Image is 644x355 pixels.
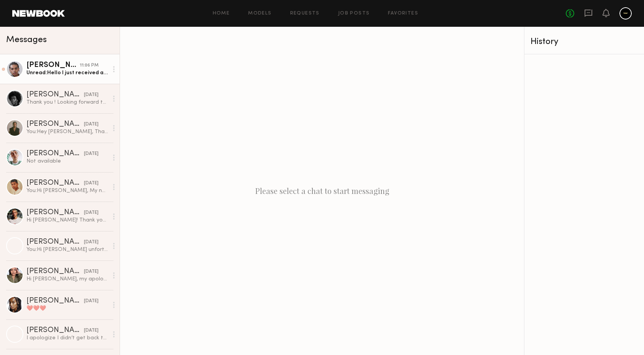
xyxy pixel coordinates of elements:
[120,27,524,355] div: Please select a chat to start messaging
[290,11,320,16] a: Requests
[26,275,108,283] div: Hi [PERSON_NAME], my apologies for missing you message. I have been out of the country.
[84,209,99,217] div: [DATE]
[26,297,84,305] div: [PERSON_NAME]
[84,180,99,187] div: [DATE]
[26,209,84,217] div: [PERSON_NAME]
[26,150,84,158] div: [PERSON_NAME]
[388,11,418,16] a: Favorites
[84,268,99,275] div: [DATE]
[531,37,638,46] div: History
[26,268,84,275] div: [PERSON_NAME]
[26,246,108,253] div: You: Hi [PERSON_NAME] unfortunately we don’t have the budget for that. No worries, I’ll reach out...
[84,91,99,99] div: [DATE]
[26,128,108,135] div: You: Hey [PERSON_NAME], Thanks again for taking the time to chat with me about this project. Whil...
[26,99,108,106] div: Thank you ! Looking forward to when we cross paths 🤝🏿
[26,91,84,99] div: [PERSON_NAME]
[84,121,99,128] div: [DATE]
[26,217,108,224] div: Hi [PERSON_NAME]! Thank you for reaching out. I can do [DATE], yes. My email is [PERSON_NAME][EMA...
[26,158,108,165] div: Not available
[6,36,47,44] span: Messages
[26,334,108,342] div: I apologize I didn’t get back to you in time
[26,327,84,334] div: [PERSON_NAME]
[26,179,84,187] div: [PERSON_NAME]
[26,121,84,128] div: [PERSON_NAME]
[84,239,99,246] div: [DATE]
[213,11,230,16] a: Home
[84,298,99,305] div: [DATE]
[26,305,108,312] div: ❤️❤️❤️
[338,11,370,16] a: Job Posts
[26,69,108,77] div: Unread: Hello I just received a casting request from you guys. I’m based in [GEOGRAPHIC_DATA] and...
[26,187,108,194] div: You: Hi [PERSON_NAME], My name is [PERSON_NAME], and I’m a casting producer working with boutique...
[26,238,84,246] div: [PERSON_NAME]
[80,62,99,69] div: 11:06 PM
[84,327,99,334] div: [DATE]
[248,11,271,16] a: Models
[84,150,99,158] div: [DATE]
[26,62,80,69] div: [PERSON_NAME]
